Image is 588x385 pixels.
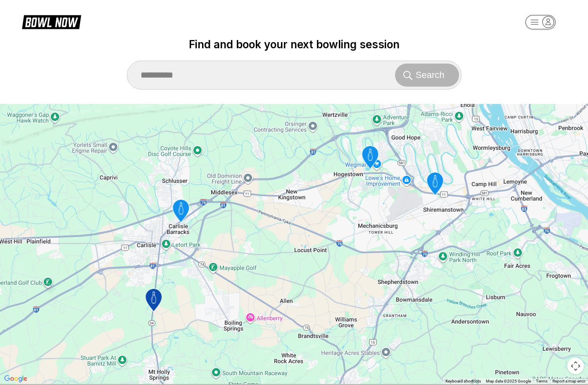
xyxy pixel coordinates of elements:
[356,144,384,172] gmp-advanced-marker: ABC West Lanes and Lounge
[421,170,449,199] gmp-advanced-marker: Trindle Bowl
[445,378,481,384] button: Keyboard shortcuts
[536,379,548,383] a: Terms (opens in new tab)
[140,286,167,315] gmp-advanced-marker: Midway Bowling - Carlisle
[567,358,584,374] button: Map camera controls
[552,379,586,383] a: Report a map error
[167,197,195,226] gmp-advanced-marker: Strike Zone Bowling Center
[2,373,29,384] img: Google
[2,373,29,384] a: Open this area in Google Maps (opens a new window)
[486,379,531,383] span: Map data ©2025 Google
